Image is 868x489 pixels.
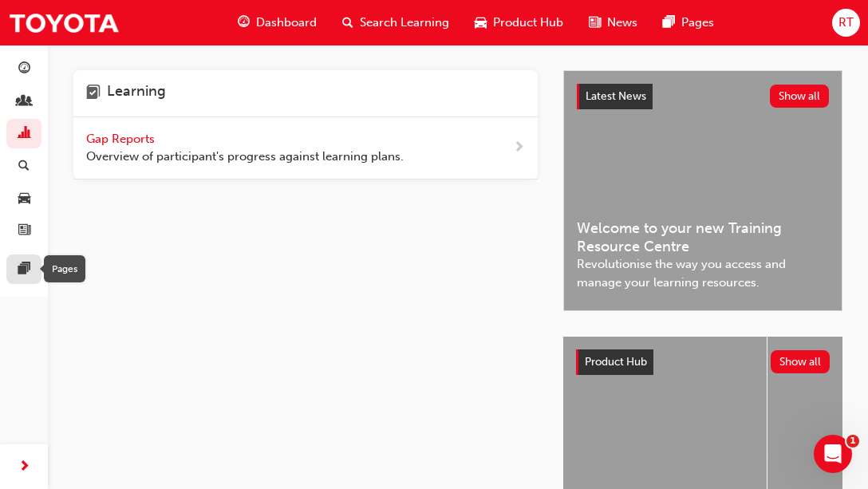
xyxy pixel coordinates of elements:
[663,13,675,33] span: pages-icon
[770,85,830,108] button: Show all
[18,127,30,141] span: chart-icon
[18,62,30,77] span: guage-icon
[18,262,30,277] span: pages-icon
[586,89,646,103] span: Latest News
[846,435,859,448] span: 1
[238,13,250,33] span: guage-icon
[44,255,85,282] div: Pages
[86,148,404,166] span: Overview of participant's progress against learning plans.
[18,160,30,174] span: search-icon
[18,457,30,477] span: next-icon
[577,219,829,255] span: Welcome to your new Training Resource Centre
[576,6,650,39] a: news-iconNews
[107,83,166,104] h4: Learning
[513,138,525,158] span: next-icon
[589,13,601,33] span: news-icon
[577,255,829,291] span: Revolutionise the way you access and manage your learning resources.
[585,355,647,369] span: Product Hub
[832,9,860,37] button: RT
[342,13,353,33] span: search-icon
[771,350,831,373] button: Show all
[360,14,449,32] span: Search Learning
[18,95,30,109] span: people-icon
[493,14,563,32] span: Product Hub
[681,14,714,32] span: Pages
[563,70,842,311] a: Latest NewsShow allWelcome to your new Training Resource CentreRevolutionise the way you access a...
[8,5,120,41] img: Trak
[225,6,329,39] a: guage-iconDashboard
[86,83,101,104] span: learning-icon
[650,6,727,39] a: pages-iconPages
[86,132,158,146] span: Gap Reports
[814,435,852,473] iframe: Intercom live chat
[576,349,830,375] a: Product HubShow all
[462,6,576,39] a: car-iconProduct Hub
[18,224,30,239] span: news-icon
[577,84,829,109] a: Latest NewsShow all
[329,6,462,39] a: search-iconSearch Learning
[475,13,487,33] span: car-icon
[607,14,637,32] span: News
[73,117,538,179] a: Gap Reports Overview of participant's progress against learning plans.next-icon
[838,14,854,32] span: RT
[18,191,30,206] span: car-icon
[256,14,317,32] span: Dashboard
